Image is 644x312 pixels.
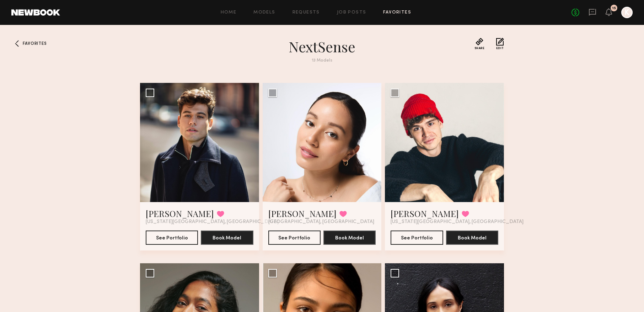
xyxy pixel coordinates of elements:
a: Book Model [323,234,376,240]
button: Book Model [323,231,376,245]
div: 15 [612,6,616,10]
a: Job Posts [337,10,366,15]
a: Requests [293,10,320,15]
a: Book Model [201,234,253,240]
span: [US_STATE][GEOGRAPHIC_DATA], [GEOGRAPHIC_DATA] [391,219,524,225]
span: Share [474,47,485,50]
a: [PERSON_NAME] [268,208,337,219]
div: 13 Models [194,58,450,63]
a: Favorites [11,38,23,49]
span: [US_STATE][GEOGRAPHIC_DATA], [GEOGRAPHIC_DATA] [146,219,279,225]
a: Home [221,10,237,15]
a: [PERSON_NAME] [146,208,214,219]
button: See Portfolio [268,231,321,245]
a: Book Model [446,234,498,240]
a: Favorites [383,10,411,15]
a: Models [253,10,275,15]
span: Favorites [23,42,47,46]
a: K [621,7,633,18]
span: [GEOGRAPHIC_DATA], [GEOGRAPHIC_DATA] [268,219,374,225]
h1: NextSense [194,38,450,55]
button: See Portfolio [146,231,198,245]
button: Edit [496,38,504,50]
button: Book Model [446,231,498,245]
a: [PERSON_NAME] [391,208,459,219]
button: See Portfolio [391,231,443,245]
button: Share [474,38,485,50]
button: Book Model [201,231,253,245]
span: Edit [496,47,504,50]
